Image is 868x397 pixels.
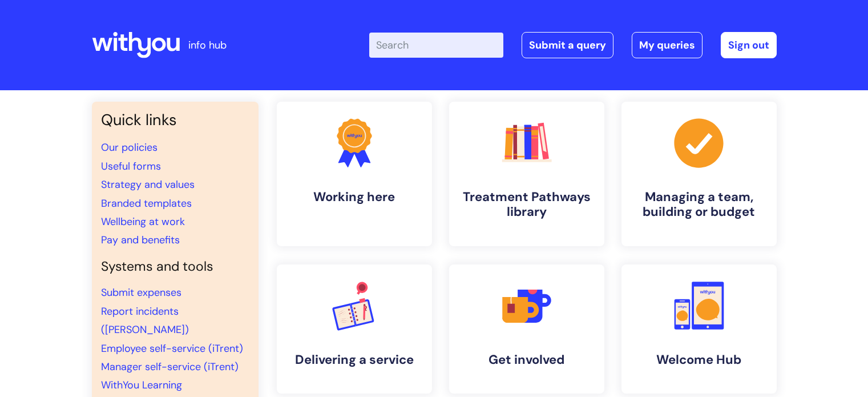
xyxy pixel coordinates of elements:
a: Useful forms [101,159,161,173]
a: Strategy and values [101,178,195,191]
h4: Get involved [458,352,595,367]
a: Sign out [721,32,777,58]
a: Our policies [101,141,158,154]
a: Employee self-service (iTrent) [101,342,243,355]
a: Managing a team, building or budget [621,102,777,246]
a: Welcome Hub [621,264,777,394]
h4: Treatment Pathways library [458,190,595,220]
div: | - [369,32,777,58]
p: info hub [188,36,227,54]
a: Wellbeing at work [101,215,185,228]
a: Branded templates [101,197,192,210]
a: Report incidents ([PERSON_NAME]) [101,304,189,336]
a: Pay and benefits [101,233,180,247]
a: WithYou Learning [101,378,182,392]
input: Search [369,33,503,58]
a: Working here [277,102,432,246]
a: Treatment Pathways library [449,102,604,246]
a: My queries [632,32,703,58]
h4: Systems and tools [101,259,249,275]
a: Submit a query [522,32,613,58]
a: Delivering a service [277,264,432,394]
a: Get involved [449,264,604,394]
h3: Quick links [101,111,249,129]
a: Manager self-service (iTrent) [101,360,239,374]
h4: Delivering a service [286,352,423,367]
h4: Welcome Hub [631,352,768,367]
h4: Managing a team, building or budget [631,190,768,220]
h4: Working here [286,190,423,204]
a: Submit expenses [101,286,181,299]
